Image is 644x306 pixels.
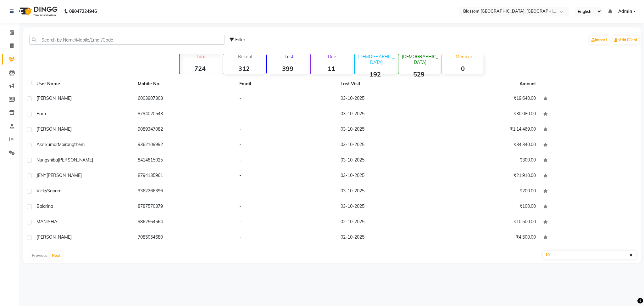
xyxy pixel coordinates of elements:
[134,153,235,168] td: 8414815025
[36,95,72,101] span: [PERSON_NAME]
[223,65,264,72] strong: 312
[438,199,539,215] td: ₹100.00
[36,203,53,209] span: Balarina
[182,54,221,59] p: Total
[442,65,483,72] strong: 0
[357,54,396,65] p: [DEMOGRAPHIC_DATA]
[337,168,438,184] td: 03-10-2025
[267,65,308,72] strong: 399
[337,153,438,168] td: 03-10-2025
[355,70,396,78] strong: 192
[337,77,438,91] th: Last Visit
[337,91,438,107] td: 03-10-2025
[337,230,438,246] td: 02-10-2025
[438,215,539,230] td: ₹10,500.00
[29,35,225,45] input: Search by Name/Mobile/Email/Code
[438,107,539,122] td: ₹30,080.00
[438,122,539,138] td: ₹1,14,469.00
[236,230,337,246] td: -
[236,122,337,138] td: -
[236,184,337,199] td: -
[311,65,352,72] strong: 11
[236,199,337,215] td: -
[236,168,337,184] td: -
[618,8,632,15] span: Admin
[236,138,337,153] td: -
[180,65,221,72] strong: 724
[438,138,539,153] td: ₹34,340.00
[58,142,85,147] span: Moirangthem
[438,153,539,168] td: ₹300.00
[36,126,72,132] span: [PERSON_NAME]
[36,234,72,240] span: [PERSON_NAME]
[134,215,235,230] td: 9862564564
[134,77,235,91] th: Mobile No.
[33,77,134,91] th: User Name
[134,184,235,199] td: 9362266396
[337,107,438,122] td: 03-10-2025
[16,3,59,20] img: logo
[236,91,337,107] td: -
[36,142,58,147] span: Asnikumar
[438,168,539,184] td: ₹21,910.00
[134,230,235,246] td: 7085054680
[36,157,58,163] span: Nungshiba
[312,54,352,59] p: Due
[134,199,235,215] td: 8787570379
[36,219,57,224] span: MANISHA
[337,138,438,153] td: 03-10-2025
[50,251,62,260] button: Next
[236,107,337,122] td: -
[438,230,539,246] td: ₹4,500.00
[134,138,235,153] td: 9362109992
[236,215,337,230] td: -
[47,188,61,194] span: Sapam
[337,199,438,215] td: 03-10-2025
[36,173,47,178] span: JENY
[516,77,540,91] th: Amount
[36,111,46,116] span: Paru
[236,153,337,168] td: -
[69,3,97,20] b: 08047224946
[236,77,337,91] th: Email
[337,122,438,138] td: 03-10-2025
[134,122,235,138] td: 9089347082
[337,184,438,199] td: 03-10-2025
[58,157,93,163] span: [PERSON_NAME]
[590,36,609,44] a: Import
[134,91,235,107] td: 6003907303
[47,173,82,178] span: [PERSON_NAME]
[438,91,539,107] td: ₹19,640.00
[438,184,539,199] td: ₹200.00
[134,168,235,184] td: 8794135961
[613,36,639,44] a: Add Client
[134,107,235,122] td: 8794020543
[398,70,440,78] strong: 529
[226,54,264,59] p: Recent
[36,188,47,194] span: Vicky
[401,54,440,65] p: [DEMOGRAPHIC_DATA]
[337,215,438,230] td: 02-10-2025
[445,54,483,59] p: Member
[235,37,245,42] span: Filter
[269,54,308,59] p: Lost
